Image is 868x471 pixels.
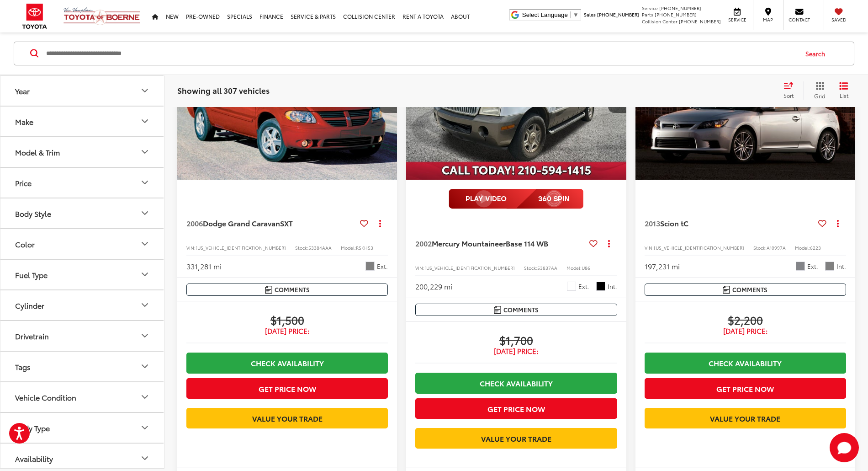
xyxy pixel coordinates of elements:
span: Mercury Mountaineer [432,238,506,248]
span: Stock: [753,244,767,251]
span: ▼ [573,11,579,18]
span: 2006 [186,218,203,228]
div: Make [139,116,150,127]
span: $1,500 [186,313,388,326]
button: Actions [372,215,388,231]
div: Year [139,86,150,96]
div: Model & Trim [15,148,60,156]
a: 2002Mercury MountaineerBase 114 WB [415,238,585,248]
div: Body Style [139,208,150,219]
span: Model: [341,244,356,251]
div: Body Type [15,423,50,432]
img: Vic Vaughan Toyota of Boerne [63,7,141,26]
span: [US_VEHICLE_IDENTIFICATION_NUMBER] [424,264,515,271]
span: Ext. [807,262,818,271]
span: VIN: [645,244,654,251]
span: [DATE] Price: [645,326,846,336]
div: Color [139,239,150,250]
div: Vehicle Condition [15,393,76,401]
input: Search by Make, Model, or Keyword [45,43,797,64]
div: Vehicle Condition [139,392,150,403]
span: [DATE] Price: [186,326,388,336]
span: [PHONE_NUMBER] [679,18,721,25]
div: Make [15,117,33,126]
a: 2006Dodge Grand CaravanSXT [186,218,356,228]
span: $1,700 [415,333,617,347]
span: SXT [280,218,293,228]
span: Brilliant Black Crystal Pearlcoat [365,262,375,271]
div: 197,231 mi [645,261,680,272]
button: Get Price Now [645,378,846,399]
span: Comments [732,285,767,294]
button: Comments [415,304,617,316]
div: Price [139,177,150,188]
span: VIN: [415,264,424,271]
span: Contact [789,16,810,23]
button: Actions [601,235,617,251]
button: Model & TrimModel & Trim [0,137,165,167]
img: Comments [723,286,730,294]
img: Comments [494,306,501,314]
button: Comments [186,284,388,296]
a: Value Your Trade [645,408,846,428]
span: [PHONE_NUMBER] [597,11,639,18]
button: Select sort value [779,81,804,100]
span: U86 [582,264,590,271]
span: dropdown dots [608,240,610,247]
div: Availability [139,453,150,464]
button: TagsTags [0,352,165,381]
span: Oxford White Clearcoat/Mineral Gray Metallic [567,282,576,291]
button: Body StyleBody Style [0,198,165,228]
span: [PHONE_NUMBER] [655,11,697,18]
span: Int. [836,262,846,271]
span: Service [727,16,747,23]
span: ​ [570,11,571,18]
div: Cylinder [139,300,150,311]
span: Scion tC [660,218,688,228]
span: Comments [275,285,310,294]
span: 2002 [415,238,432,248]
span: Model: [795,244,810,251]
button: List View [832,81,855,100]
span: List [839,91,848,99]
span: Stock: [524,264,537,271]
button: Fuel TypeFuel Type [0,260,165,289]
div: Fuel Type [15,270,48,279]
button: PricePrice [0,168,165,198]
span: Map [758,16,778,23]
span: Dodge Grand Caravan [203,218,280,228]
a: Check Availability [645,353,846,373]
span: Sales [584,11,596,18]
span: RSKH53 [356,244,373,251]
div: Drivetrain [15,332,49,340]
span: Parts [642,11,653,18]
div: Price [15,178,32,187]
button: CylinderCylinder [0,290,165,320]
button: DrivetrainDrivetrain [0,321,165,351]
button: Body TypeBody Type [0,413,165,443]
svg: Start Chat [830,433,859,462]
a: Check Availability [415,373,617,393]
div: Tags [15,362,31,371]
span: A10997A [767,244,786,251]
span: Saved [829,16,849,23]
div: Drivetrain [139,331,150,342]
a: 2013Scion tC [645,218,815,228]
button: Get Price Now [415,398,617,419]
div: Availability [15,454,53,463]
button: Actions [830,215,846,231]
a: Value Your Trade [186,408,388,428]
img: Comments [265,286,272,294]
span: [DATE] Price: [415,347,617,356]
button: Search [797,42,838,65]
span: Classic Silver Metallic [796,262,805,271]
div: 200,229 mi [415,281,452,292]
button: YearYear [0,76,165,106]
a: Check Availability [186,353,388,373]
span: [US_VEHICLE_IDENTIFICATION_NUMBER] [196,244,286,251]
span: Service [642,5,658,11]
a: Select Language​ [522,11,579,18]
div: Model & Trim [139,147,150,158]
span: Ext. [377,262,388,271]
span: Grid [814,92,826,100]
